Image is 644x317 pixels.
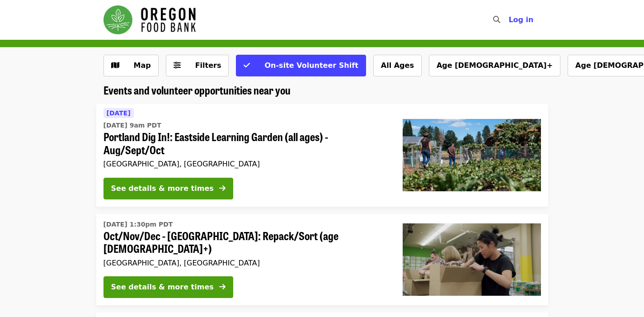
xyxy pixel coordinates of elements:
i: map icon [111,61,119,70]
input: Search [506,9,513,31]
i: search icon [493,15,500,24]
i: arrow-right icon [219,184,226,193]
img: Oct/Nov/Dec - Portland: Repack/Sort (age 8+) organized by Oregon Food Bank [403,223,541,296]
span: [DATE] [107,109,131,117]
button: On-site Volunteer Shift [236,55,366,76]
button: See details & more times [103,276,233,298]
button: All Ages [373,55,422,76]
img: Oregon Food Bank - Home [103,5,196,34]
div: [GEOGRAPHIC_DATA], [GEOGRAPHIC_DATA] [103,259,388,267]
button: Log in [501,11,541,29]
time: [DATE] 9am PDT [103,121,161,130]
span: Events and volunteer opportunities near you [103,82,291,98]
span: Oct/Nov/Dec - [GEOGRAPHIC_DATA]: Repack/Sort (age [DEMOGRAPHIC_DATA]+) [103,229,388,255]
button: Age [DEMOGRAPHIC_DATA]+ [429,55,560,76]
span: Log in [508,15,533,24]
div: [GEOGRAPHIC_DATA], [GEOGRAPHIC_DATA] [103,160,388,168]
button: See details & more times [103,178,233,199]
span: On-site Volunteer Shift [264,61,358,70]
img: Portland Dig In!: Eastside Learning Garden (all ages) - Aug/Sept/Oct organized by Oregon Food Bank [403,119,541,191]
i: arrow-right icon [219,283,226,291]
span: Portland Dig In!: Eastside Learning Garden (all ages) - Aug/Sept/Oct [103,130,388,156]
time: [DATE] 1:30pm PDT [103,220,173,229]
i: check icon [244,61,250,70]
span: Map [134,61,151,70]
a: See details for "Oct/Nov/Dec - Portland: Repack/Sort (age 8+)" [96,214,548,306]
a: See details for "Portland Dig In!: Eastside Learning Garden (all ages) - Aug/Sept/Oct" [96,104,548,207]
div: See details & more times [111,282,214,293]
i: sliders-h icon [174,61,181,70]
div: See details & more times [111,183,214,194]
button: Filters (0 selected) [166,55,229,76]
span: Filters [195,61,221,70]
button: Show map view [103,55,159,76]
